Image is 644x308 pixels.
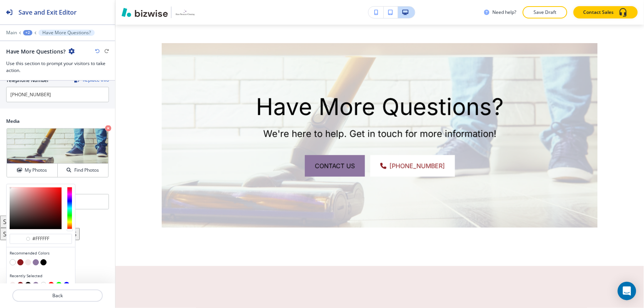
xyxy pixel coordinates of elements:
[58,164,108,177] button: Find Photos
[574,6,638,18] button: Contact Sales
[390,161,445,171] span: [PHONE_NUMBER]
[6,47,65,55] h2: Have More Questions?
[618,282,636,300] div: Open Intercom Messenger
[12,290,103,302] button: Back
[6,30,17,35] button: Main
[74,167,99,174] h4: Find Photos
[201,93,559,121] p: Have More Questions?
[6,60,109,74] h3: Use this section to prompt your visitors to take action.
[7,164,58,177] button: My Photos
[74,77,109,83] button: ReplaceReplace Info
[6,184,75,191] h2: Any Color (dev only, be careful!)
[533,9,557,16] p: Save Draft
[23,30,32,35] button: +2
[38,30,95,36] button: Have More Questions?
[315,161,355,171] span: CONTACT US
[10,273,72,279] h4: Recently Selected
[122,8,168,17] img: Bizwise Logo
[25,167,47,174] h4: My Photos
[370,155,455,177] a: [PHONE_NUMBER]
[305,155,365,177] button: CONTACT US
[175,9,196,15] img: Your Logo
[6,118,109,125] h2: Media
[201,128,559,140] p: We're here to help. Get in touch for more information!
[10,251,72,256] h4: Recommended Colors
[42,30,91,35] p: Have More Questions?
[6,128,109,178] div: My PhotosFind Photos
[74,77,109,83] div: Replace Info
[13,292,102,299] p: Back
[493,9,517,16] h3: Need help?
[18,8,77,17] h2: Save and Exit Editor
[6,87,109,102] input: Ex. 561-222-1111
[584,9,614,16] p: Contact Sales
[523,6,567,18] button: Save Draft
